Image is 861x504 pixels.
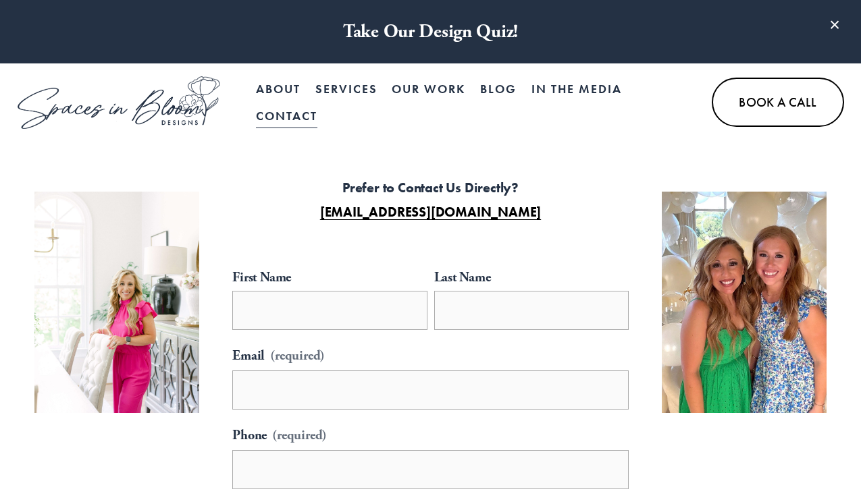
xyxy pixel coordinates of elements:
[272,428,327,442] span: (required)
[270,343,325,368] span: (required)
[342,179,519,196] strong: Prefer to Contact Us Directly?
[320,203,541,221] a: [EMAIL_ADDRESS][DOMAIN_NAME]
[392,76,465,103] a: Our Work
[315,76,377,103] a: Services
[480,76,517,103] a: Blog
[434,265,629,291] div: Last Name
[232,343,265,368] span: Email
[531,76,622,103] a: In the Media
[232,265,427,291] div: First Name
[256,103,317,130] a: Contact
[256,76,301,103] a: About
[232,423,267,447] span: Phone
[712,78,843,127] a: Book A Call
